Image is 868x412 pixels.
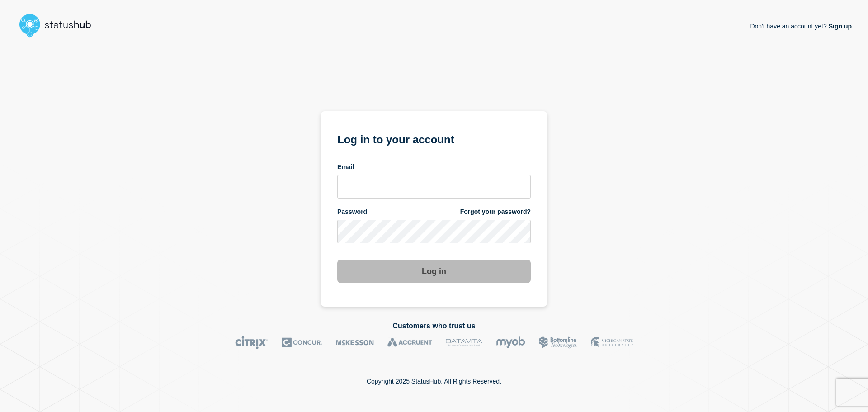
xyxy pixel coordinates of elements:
[446,336,482,349] img: DataVita logo
[336,336,374,349] img: McKesson logo
[337,130,531,147] h1: Log in to your account
[591,336,633,349] img: MSU logo
[16,322,852,330] h2: Customers who trust us
[337,208,367,216] span: Password
[750,15,852,37] p: Don't have an account yet?
[235,336,268,349] img: Citrix logo
[367,378,501,385] p: Copyright 2025 StatusHub. All Rights Reserved.
[496,336,525,349] img: myob logo
[387,336,432,349] img: Accruent logo
[337,260,531,283] button: Log in
[539,336,577,349] img: Bottomline logo
[337,220,531,243] input: password input
[16,11,102,40] img: StatusHub logo
[460,208,531,216] a: Forgot your password?
[337,175,531,199] input: email input
[337,163,354,171] span: Email
[282,336,322,349] img: Concur logo
[827,23,852,30] a: Sign up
